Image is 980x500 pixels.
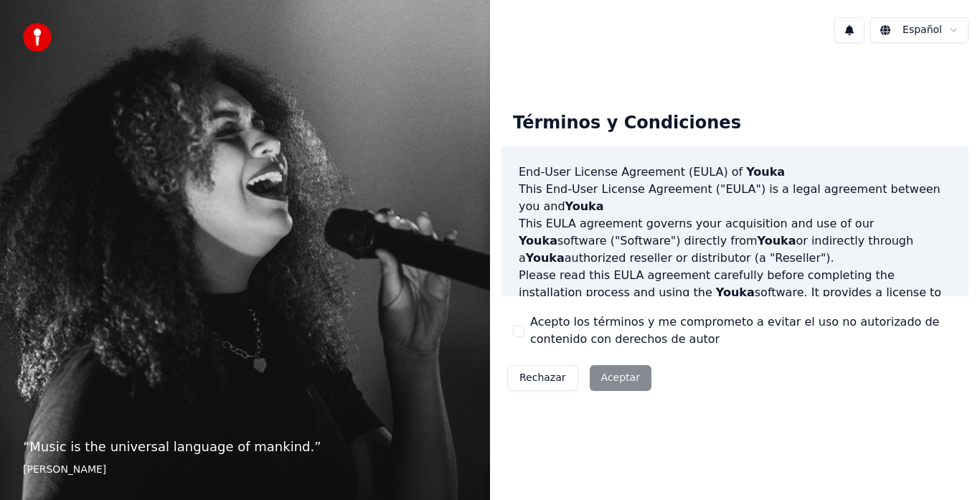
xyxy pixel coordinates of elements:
[758,234,796,247] span: Youka
[519,215,951,267] p: This EULA agreement governs your acquisition and use of our software ("Software") directly from o...
[519,181,951,215] p: This End-User License Agreement ("EULA") is a legal agreement between you and
[501,100,753,146] div: Términos y Condiciones
[507,365,578,391] button: Rechazar
[23,463,467,477] footer: [PERSON_NAME]
[746,165,785,179] span: Youka
[519,164,951,181] h3: End-User License Agreement (EULA) of
[23,23,52,52] img: youka
[519,267,951,336] p: Please read this EULA agreement carefully before completing the installation process and using th...
[23,437,467,457] p: “ Music is the universal language of mankind. ”
[530,313,957,348] label: Acepto los términos y me comprometo a evitar el uso no autorizado de contenido con derechos de autor
[565,199,604,213] span: Youka
[519,234,557,247] span: Youka
[526,251,565,265] span: Youka
[716,286,755,299] span: Youka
